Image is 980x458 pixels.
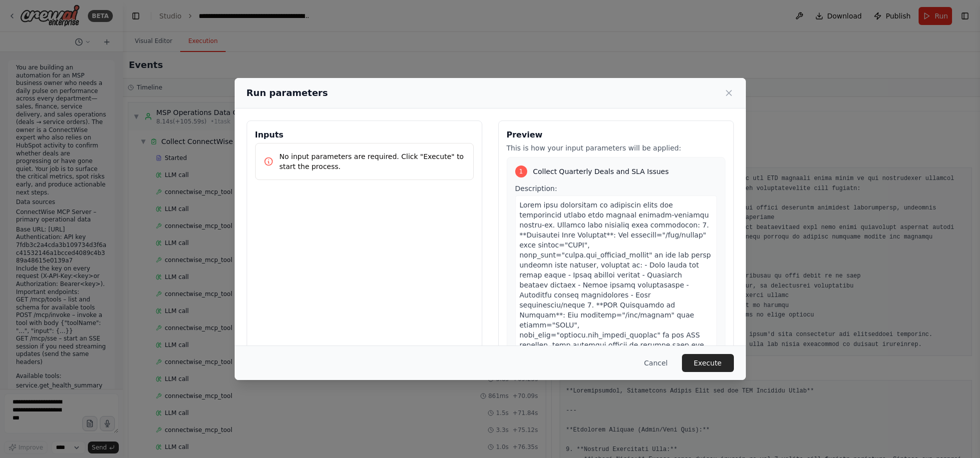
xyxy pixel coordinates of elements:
[515,184,557,192] span: Description:
[507,129,725,141] h3: Preview
[280,151,465,171] p: No input parameters are required. Click "Execute" to start the process.
[507,143,725,153] p: This is how your input parameters will be applied:
[515,165,527,177] div: 1
[255,129,474,141] h3: Inputs
[636,354,675,372] button: Cancel
[682,354,734,372] button: Execute
[533,166,669,176] span: Collect Quarterly Deals and SLA Issues
[247,86,328,100] h2: Run parameters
